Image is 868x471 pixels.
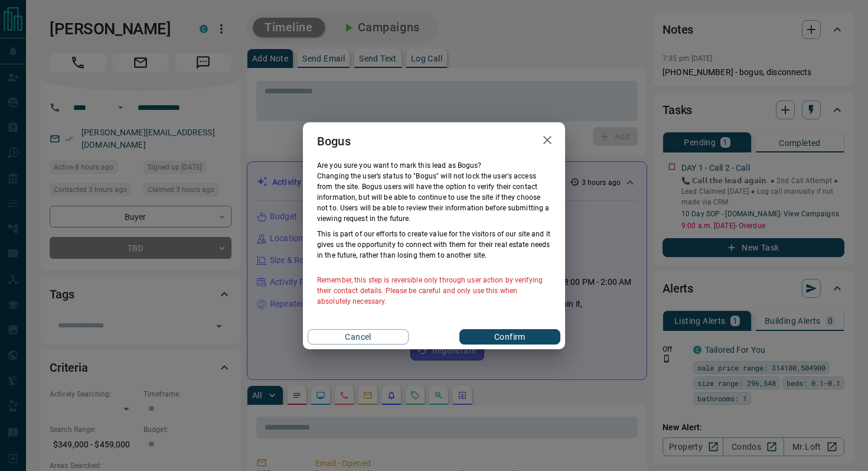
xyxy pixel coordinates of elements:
[459,329,560,345] button: Confirm
[308,329,409,345] button: Cancel
[317,229,551,261] p: This is part of our efforts to create value for the visitors of our site and it gives us the oppo...
[317,275,551,307] p: Remember, this step is reversible only through user action by verifying their contact details. Pl...
[317,160,551,171] p: Are you sure you want to mark this lead as Bogus ?
[317,171,551,224] p: Changing the user’s status to "Bogus" will not lock the user's access from the site. Bogus users ...
[303,122,365,160] h2: Bogus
